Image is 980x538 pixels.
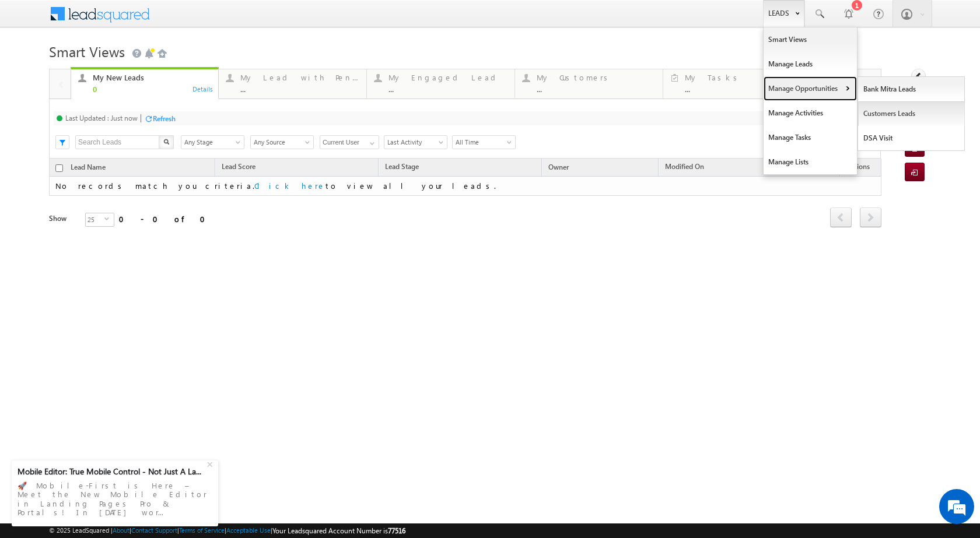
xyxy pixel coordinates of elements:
[163,139,169,145] img: Search
[75,135,160,149] input: Search Leads
[216,160,261,175] a: Lead Score
[665,162,704,171] span: Modified On
[830,209,852,227] a: prev
[49,213,76,224] div: Show
[366,69,515,99] a: My Engaged Lead...
[179,526,225,534] a: Terms of Service
[104,216,114,221] span: select
[388,526,405,535] span: 77516
[17,466,205,477] div: Mobile Editor: True Mobile Control - Not Just A La...
[659,160,710,175] a: Modified On
[71,67,219,100] a: My New Leads0Details
[17,477,212,521] div: 🚀 Mobile-First is Here – Meet the New Mobile Editor in Landing Pages Pro & Portals! In [DATE] wor...
[685,73,803,82] div: My Tasks
[388,85,508,93] div: ...
[858,126,965,150] a: DSA Visit
[254,181,325,191] a: Click here
[320,135,378,149] div: Owner Filter
[251,137,310,147] span: Any Source
[49,42,125,61] span: Smart Views
[272,526,405,535] span: Your Leadsquared Account Number is
[119,212,212,226] div: 0 - 0 of 0
[841,160,876,175] span: Actions
[153,114,176,123] div: Refresh
[113,526,129,534] a: About
[55,164,63,172] input: Check all records
[388,73,508,82] div: My Engaged Lead
[452,135,516,149] a: All Time
[240,85,359,93] div: ...
[858,77,965,101] a: Bank Mitra Leads
[226,526,271,534] a: Acceptable Use
[764,125,857,150] a: Manage Tasks
[181,135,244,149] div: Lead Stage Filter
[204,456,218,470] div: +
[65,161,111,176] a: Lead Name
[764,52,857,76] a: Manage Leads
[384,135,447,149] a: Last Activity
[537,85,656,93] div: ...
[49,525,405,536] span: © 2025 LeadSquared | | | | |
[250,135,314,149] a: Any Source
[385,162,419,171] span: Lead Stage
[363,136,378,147] a: Show All Items
[685,85,803,93] div: ...
[384,137,443,147] span: Last Activity
[320,135,379,149] input: Type to Search
[379,160,425,175] a: Lead Stage
[93,73,212,82] div: My New Leads
[764,27,857,52] a: Smart Views
[860,209,881,227] a: next
[181,137,240,147] span: Any Stage
[548,163,569,171] span: Owner
[860,208,881,227] span: next
[93,85,212,93] div: 0
[250,135,314,149] div: Lead Source Filter
[65,114,138,122] div: Last Updated : Just now
[86,213,104,226] span: 25
[858,101,965,126] a: Customers Leads
[764,150,857,174] a: Manage Lists
[830,208,852,227] span: prev
[663,69,811,99] a: My Tasks...
[222,162,256,171] span: Lead Score
[49,177,881,196] td: No records match you criteria. to view all your leads.
[181,135,244,149] a: Any Stage
[764,101,857,125] a: Manage Activities
[514,69,663,99] a: My Customers...
[192,83,214,94] div: Details
[537,73,656,82] div: My Customers
[240,73,359,82] div: My Lead with Pending Tasks
[453,137,512,147] span: All Time
[764,76,857,101] a: Manage Opportunities
[218,69,367,99] a: My Lead with Pending Tasks...
[131,526,177,534] a: Contact Support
